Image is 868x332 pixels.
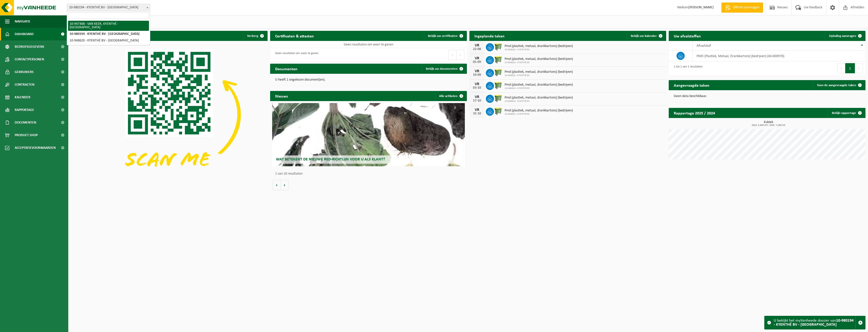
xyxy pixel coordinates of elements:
[270,31,319,41] h2: Certificaten & attesten
[472,60,482,64] div: 05-09
[669,108,720,118] h2: Rapportage 2025 / 2024
[15,116,36,129] span: Documenten
[68,21,149,31] li: 10-947368 - VAN KEER, KYENTHÉ - [GEOGRAPHIC_DATA]
[774,319,854,327] strong: 10-980194 - KYENTHÉ BV - [GEOGRAPHIC_DATA]
[71,41,268,188] img: Download de VHEPlus App
[671,63,703,74] div: 1 tot 1 van 1 resultaten
[15,129,38,141] span: Product Shop
[505,113,573,116] span: 10-948620 - KYENTHÉ BV
[281,180,289,190] button: Volgende
[837,63,845,73] button: Previous
[435,91,466,101] a: Alle artikelen
[247,34,258,38] span: Verberg
[272,103,465,166] a: Wat betekent de nieuwe RED-richtlijn voor u als klant?
[15,141,56,154] span: Acceptatievoorwaarden
[671,124,865,127] span: 2024: 5,940 m3 - 2025: 7,260 m3
[15,15,30,28] span: Navigatie
[243,31,267,41] button: Verberg
[494,55,503,64] img: WB-0660-HPE-GN-50
[270,91,293,101] h2: Nieuws
[817,84,856,87] span: Toon de aangevraagde taken
[505,61,573,64] span: 10-948620 - KYENTHÉ BV
[426,67,458,70] span: Bekijk uw documenten
[631,34,657,38] span: Bekijk uw kalender
[472,99,482,103] div: 17-10
[424,31,466,41] a: Bekijk uw certificaten
[15,91,30,104] span: Kalender
[505,70,573,74] span: Pmd (plastiek, metaal, drankkartons) (bedrijven)
[276,157,385,161] span: Wat betekent de nieuwe RED-richtlijn voor u als klant?
[494,94,503,103] img: WB-0660-HPE-GN-50
[828,108,865,118] a: Bekijk rapportage
[693,51,865,61] td: PMD (Plastiek, Metaal, Drankkartons) (bedrijven) (04-000978)
[721,3,763,13] a: Offerte aanvragen
[829,34,856,38] span: Ophaling aanvragen
[15,53,44,66] span: Contactpersonen
[15,40,44,53] span: Bedrijfsgegevens
[671,121,865,127] h3: Kubiek
[472,48,482,51] div: 22-08
[273,180,281,190] button: Vorige
[273,49,318,60] div: Geen resultaten om weer te geven
[494,107,503,115] img: WB-0660-HPE-GN-50
[15,66,34,78] span: Gebruikers
[472,43,482,48] div: VR
[855,63,863,73] button: Next
[494,81,503,90] img: WB-0660-HPE-GN-50
[697,44,711,48] span: Afvalstof
[472,73,482,77] div: 19-09
[505,109,573,113] span: Pmd (plastiek, metaal, drankkartons) (bedrijven)
[472,69,482,73] div: VR
[472,86,482,90] div: 03-10
[472,108,482,112] div: VR
[505,96,573,100] span: Pmd (plastiek, metaal, drankkartons) (bedrijven)
[505,44,573,48] span: Pmd (plastiek, metaal, drankkartons) (bedrijven)
[505,87,573,90] span: 10-948620 - KYENTHÉ BV
[448,50,457,60] button: Previous
[472,82,482,86] div: VR
[67,4,150,11] span: 10-980194 - KYENTHÉ BV - DENDERMONDE
[688,6,714,9] strong: [PERSON_NAME]
[68,31,149,37] li: 10-980194 - KYENTHÉ BV - [GEOGRAPHIC_DATA]
[505,48,573,51] span: 10-948620 - KYENTHÉ BV
[505,83,573,87] span: Pmd (plastiek, metaal, drankkartons) (bedrijven)
[275,78,462,82] p: U heeft 1 ongelezen document(en).
[68,37,149,44] li: 10-948620 - KYENTHÉ BV - [GEOGRAPHIC_DATA]
[732,5,761,10] span: Offerte aanvragen
[457,50,464,60] button: Next
[472,56,482,60] div: VR
[428,34,458,38] span: Bekijk uw certificaten
[422,64,466,74] a: Bekijk uw documenten
[469,31,510,41] h2: Ingeplande taken
[15,28,34,40] span: Dashboard
[845,63,855,73] button: 1
[472,95,482,99] div: VR
[774,316,855,329] div: U bekijkt het myVanheede dossier van
[494,42,503,51] img: WB-0660-HPE-GN-50
[627,31,666,41] a: Bekijk uw kalender
[669,31,706,41] h2: Uw afvalstoffen
[15,78,34,91] span: Contracten
[15,104,34,116] span: Rapportage
[825,31,865,41] a: Ophaling aanvragen
[270,41,467,48] td: Geen resultaten om weer te geven
[275,172,464,176] p: 1 van 10 resultaten
[494,68,503,77] img: WB-0660-HPE-GN-50
[505,74,573,77] span: 10-948620 - KYENTHÉ BV
[669,80,714,90] h2: Aangevraagde taken
[674,94,860,98] p: Geen data beschikbaar.
[505,100,573,103] span: 10-948620 - KYENTHÉ BV
[472,112,482,115] div: 31-10
[67,4,150,11] span: 10-980194 - KYENTHÉ BV - DENDERMONDE
[270,64,302,74] h2: Documenten
[813,80,865,90] a: Toon de aangevraagde taken
[505,57,573,61] span: Pmd (plastiek, metaal, drankkartons) (bedrijven)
